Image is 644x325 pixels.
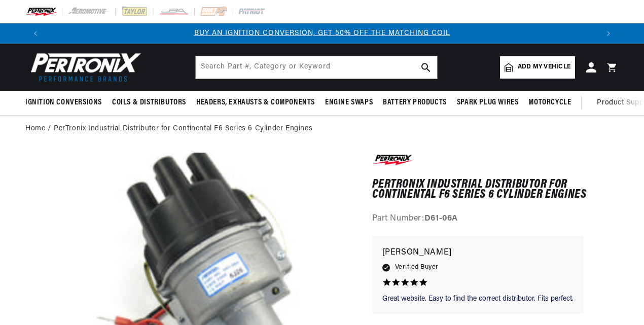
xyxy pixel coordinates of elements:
[25,123,619,134] nav: breadcrumbs
[25,91,107,115] summary: Ignition Conversions
[25,97,102,108] span: Ignition Conversions
[196,97,315,108] span: Headers, Exhausts & Components
[457,97,519,108] span: Spark Plug Wires
[518,62,570,72] span: Add my vehicle
[378,91,452,115] summary: Battery Products
[54,123,312,134] a: PerTronix Industrial Distributor for Continental F6 Series 6 Cylinder Engines
[372,212,619,226] div: Part Number:
[25,123,45,134] a: Home
[191,91,320,115] summary: Headers, Exhausts & Components
[528,97,571,108] span: Motorcycle
[25,50,142,85] img: Pertronix
[194,29,450,37] a: BUY AN IGNITION CONVERSION, GET 50% OFF THE MATCHING COIL
[107,91,191,115] summary: Coils & Distributors
[382,294,574,304] p: Great website. Easy to find the correct distributor. Fits perfect.
[395,262,439,273] span: Verified Buyer
[46,28,598,39] div: Announcement
[372,179,619,200] h1: PerTronix Industrial Distributor for Continental F6 Series 6 Cylinder Engines
[325,97,373,108] span: Engine Swaps
[500,56,575,79] a: Add my vehicle
[598,23,619,44] button: Translation missing: en.sections.announcements.next_announcement
[415,56,437,79] button: search button
[196,56,437,79] input: Search Part #, Category or Keyword
[25,23,46,44] button: Translation missing: en.sections.announcements.previous_announcement
[383,97,447,108] span: Battery Products
[46,28,598,39] div: 1 of 3
[112,97,186,108] span: Coils & Distributors
[382,246,574,260] p: [PERSON_NAME]
[320,91,378,115] summary: Engine Swaps
[452,91,524,115] summary: Spark Plug Wires
[424,214,458,223] strong: D61-06A
[523,91,576,115] summary: Motorcycle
